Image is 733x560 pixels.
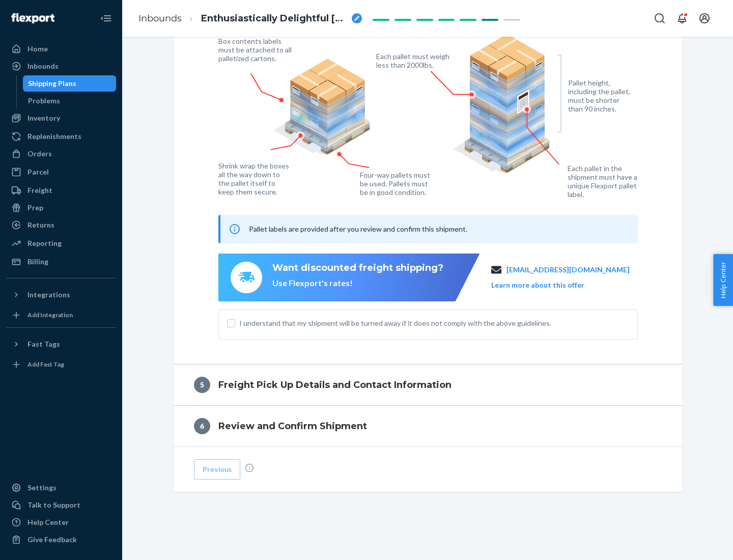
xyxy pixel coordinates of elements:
[713,254,733,306] button: Help Center
[138,13,182,24] a: Inbounds
[568,164,644,199] figcaption: Each pallet in the shipment must have a unique Flexport pallet label.
[272,277,443,289] div: Use Flexport's rates!
[194,459,240,480] button: Previous
[218,378,452,391] h4: Freight Pick Up Details and Contact Information
[239,318,629,328] span: I understand that my shipment will be turned away if it does not comply with the above guidelines.
[6,235,116,251] a: Reporting
[27,61,59,71] div: Inbounds
[27,535,77,545] div: Give Feedback
[218,419,367,433] h4: Review and Confirm Shipment
[96,8,116,29] button: Close Navigation
[6,514,116,530] a: Help Center
[6,41,116,57] a: Home
[6,200,116,216] a: Prep
[6,110,116,126] a: Inventory
[360,171,431,197] figcaption: Four-way pallets must be used. Pallets must be in good condition.
[201,12,348,25] span: Enthusiastically Delightful Robin
[650,8,670,29] button: Open Search Box
[174,365,683,405] button: 5Freight Pick Up Details and Contact Information
[6,164,116,180] a: Parcel
[194,418,210,434] div: 6
[27,517,69,527] div: Help Center
[27,149,52,159] div: Orders
[23,93,117,109] a: Problems
[27,113,60,123] div: Inventory
[6,287,116,303] button: Integrations
[194,377,210,393] div: 5
[6,336,116,352] button: Fast Tags
[174,406,683,446] button: 6Review and Confirm Shipment
[27,500,80,510] div: Talk to Support
[28,96,60,106] div: Problems
[27,238,62,248] div: Reporting
[6,356,116,373] a: Add Fast Tag
[11,13,54,23] img: Flexport logo
[27,290,70,300] div: Integrations
[6,531,116,548] button: Give Feedback
[27,131,81,142] div: Replenishments
[27,44,48,54] div: Home
[6,217,116,233] a: Returns
[27,360,64,369] div: Add Fast Tag
[27,220,54,230] div: Returns
[27,257,48,267] div: Billing
[28,78,76,89] div: Shipping Plans
[6,58,116,74] a: Inbounds
[227,319,235,327] input: I understand that my shipment will be turned away if it does not comply with the above guidelines.
[27,185,52,195] div: Freight
[376,52,452,69] figcaption: Each pallet must weigh less than 2000lbs.
[218,161,291,196] figcaption: Shrink wrap the boxes all the way down to the pallet itself to keep them secure.
[506,265,630,275] a: [EMAIL_ADDRESS][DOMAIN_NAME]
[27,167,49,177] div: Parcel
[6,128,116,145] a: Replenishments
[6,182,116,199] a: Freight
[27,483,57,493] div: Settings
[6,497,116,513] a: Talk to Support
[491,280,584,290] button: Learn more about this offer
[130,4,370,34] ol: breadcrumbs
[6,254,116,270] a: Billing
[23,75,117,92] a: Shipping Plans
[27,339,60,349] div: Fast Tags
[6,146,116,162] a: Orders
[694,8,715,29] button: Open account menu
[672,8,692,29] button: Open notifications
[6,307,116,323] a: Add Integration
[249,225,467,233] span: Pallet labels are provided after you review and confirm this shipment.
[568,78,635,113] figcaption: Pallet height, including the pallet, must be shorter than 90 inches.
[272,262,443,275] div: Want discounted freight shipping?
[218,37,294,63] figcaption: Box contents labels must be attached to all palletized cartons.
[27,311,73,319] div: Add Integration
[27,203,43,213] div: Prep
[6,480,116,496] a: Settings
